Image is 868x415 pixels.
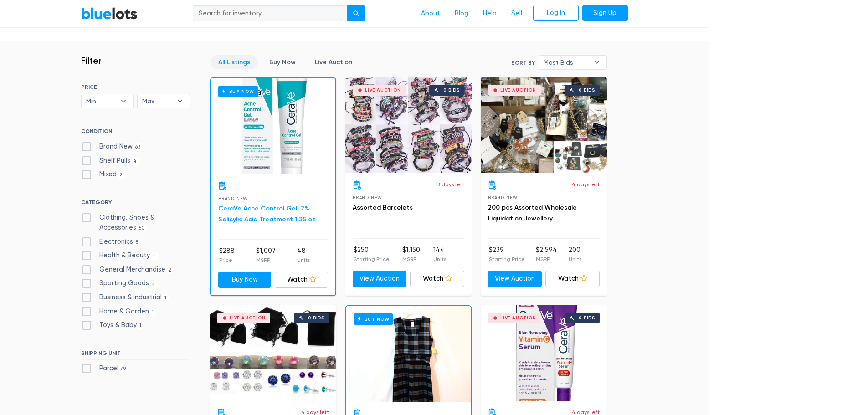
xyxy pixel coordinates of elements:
a: View Auction [353,271,407,287]
p: Units [297,256,310,264]
span: 63 [133,143,144,151]
p: Units [569,255,581,263]
b: ▾ [114,94,133,108]
a: Live Auction 0 bids [481,77,607,173]
p: MSRP [402,255,420,263]
span: 69 [118,366,129,373]
h6: CATEGORY [81,199,190,209]
p: MSRP [536,255,557,263]
p: Price [219,256,235,264]
li: 200 [569,245,581,263]
a: BlueLots [81,7,138,20]
label: Mixed [81,169,126,179]
h6: Buy Now [354,313,393,325]
a: Live Auction 0 bids [210,305,336,401]
a: Watch [545,271,600,287]
span: 1 [137,323,144,330]
h6: CONDITION [81,128,190,138]
h6: SHIPPING UNIT [81,350,190,360]
a: About [414,5,447,22]
label: General Merchandise [81,265,175,275]
a: CeraVe Acne Control Gel, 2% Salicylic Acid Treatment 1.35 oz [218,205,315,223]
a: 200 pcs Assorted Wholesale Liquidation Jewellery [488,204,577,222]
a: Help [476,5,504,22]
label: Business & Industrial [81,292,169,302]
b: ▾ [170,94,190,108]
label: Parcel [81,364,129,374]
a: Buy Now [346,306,471,402]
a: Sell [504,5,529,22]
label: Sporting Goods [81,278,158,288]
input: Search for inventory [193,5,348,22]
a: Buy Now [218,272,272,288]
span: 4 [130,158,140,165]
a: Live Auction 0 bids [481,305,607,401]
label: Electronics [81,237,141,247]
div: Live Auction [500,88,536,92]
div: 0 bids [443,88,460,92]
p: 4 days left [572,180,600,189]
span: 50 [136,225,148,232]
span: 2 [149,281,158,288]
h6: Buy Now [218,86,258,97]
p: Units [433,255,446,263]
a: Sign Up [582,5,628,21]
label: Health & Beauty [81,251,159,261]
a: Buy Now [211,78,335,174]
li: 48 [297,246,310,264]
span: 8 [133,239,141,246]
span: 1 [162,294,169,302]
div: Live Auction [365,88,401,92]
label: Clothing, Shoes & Accessories [81,213,190,232]
span: 1 [149,308,157,316]
div: 0 bids [579,316,595,320]
span: Min [86,94,116,108]
h6: PRICE [81,84,190,90]
label: Home & Garden [81,307,157,317]
p: MSRP [256,256,276,264]
div: 0 bids [308,316,324,320]
span: 2 [117,172,126,179]
span: Most Bids [544,56,589,69]
li: $2,594 [536,245,557,263]
li: $1,150 [402,245,420,263]
span: Brand New [218,196,248,201]
label: Brand New [81,142,144,152]
label: Toys & Baby [81,320,144,330]
a: Buy Now [262,55,303,69]
span: Brand New [353,195,382,200]
span: Max [142,94,172,108]
li: 144 [433,245,446,263]
label: Sort By [511,59,535,67]
a: Watch [410,271,464,287]
div: 0 bids [579,88,595,92]
li: $250 [354,245,390,263]
label: Shelf Pulls [81,156,140,166]
a: Blog [447,5,476,22]
div: Live Auction [230,316,266,320]
li: $239 [489,245,525,263]
p: Starting Price [489,255,525,263]
a: Live Auction 0 bids [345,77,472,173]
b: ▾ [587,56,606,69]
span: 2 [165,266,175,274]
li: $288 [219,246,235,264]
a: Assorted Barcelets [353,204,413,211]
a: Watch [275,272,328,288]
li: $1,007 [256,246,276,264]
a: Live Auction [307,55,360,69]
a: Log In [533,5,579,21]
p: 3 days left [437,180,464,189]
span: 4 [150,252,159,260]
a: All Listings [211,55,258,69]
span: Brand New [488,195,518,200]
a: View Auction [488,271,542,287]
div: Live Auction [500,316,536,320]
h3: Filter [81,55,102,66]
p: Starting Price [354,255,390,263]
